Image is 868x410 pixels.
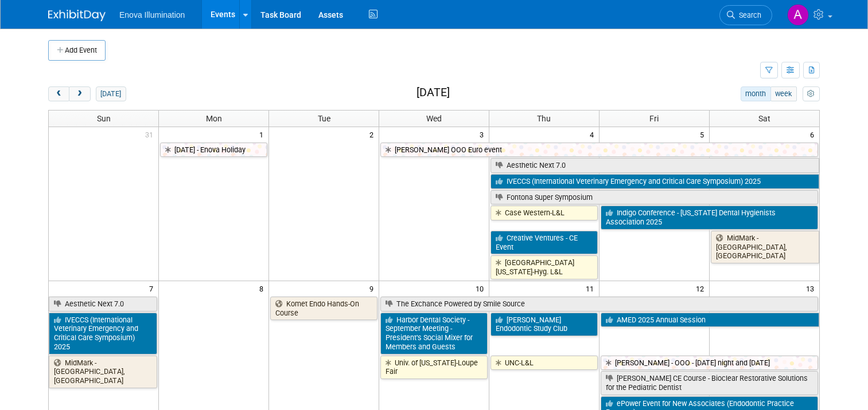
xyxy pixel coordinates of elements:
[49,356,157,388] a: MidMark - [GEOGRAPHIC_DATA], [GEOGRAPHIC_DATA]
[491,190,818,205] a: Fontona Super Symposium
[601,313,819,328] a: AMED 2025 Annual Session
[787,4,809,26] img: Andrea Miller
[537,114,551,123] span: Thu
[649,114,659,123] span: Fri
[601,371,818,395] a: [PERSON_NAME] CE Course - Bioclear Restorative Solutions for the Pediatric Dentist
[491,231,598,254] a: Creative Ventures - CE Event
[474,281,489,295] span: 10
[809,127,819,141] span: 6
[380,143,818,157] a: [PERSON_NAME] OOO Euro event
[699,127,709,141] span: 5
[144,127,158,141] span: 31
[601,356,818,370] a: [PERSON_NAME] - OOO - [DATE] night and [DATE]
[719,5,772,25] a: Search
[805,281,819,295] span: 13
[735,11,761,19] span: Search
[478,127,489,141] span: 3
[417,86,450,99] h2: [DATE]
[49,313,157,354] a: IVECCS (International Veterinary Emergency and Critical Care Symposium) 2025
[368,127,379,141] span: 2
[741,86,771,101] button: month
[807,90,815,98] i: Personalize Calendar
[380,297,818,312] a: The Exchance Powered by Smile Source
[695,281,709,295] span: 12
[491,174,819,189] a: IVECCS (International Veterinary Emergency and Critical Care Symposium) 2025
[601,206,818,229] a: Indigo Conference - [US_STATE] Dental Hygienists Association 2025
[48,10,106,21] img: ExhibitDay
[491,356,598,370] a: UNC-L&L
[49,297,157,312] a: Aesthetic Next 7.0
[48,86,69,101] button: prev
[491,255,598,279] a: [GEOGRAPHIC_DATA][US_STATE]-Hyg. L&L
[97,114,111,123] span: Sun
[589,127,599,141] span: 4
[758,114,770,123] span: Sat
[380,356,488,379] a: Univ. of [US_STATE]-Loupe Fair
[491,313,598,336] a: [PERSON_NAME] Endodontic Study Club
[258,281,268,295] span: 8
[491,158,819,173] a: Aesthetic Next 7.0
[491,206,598,220] a: Case Western-L&L
[160,143,267,157] a: [DATE] - Enova Holiday
[148,281,158,295] span: 7
[380,313,488,354] a: Harbor Dental Society - September Meeting - President’s Social Mixer for Members and Guests
[711,231,819,263] a: MidMark - [GEOGRAPHIC_DATA], [GEOGRAPHIC_DATA]
[585,281,599,295] span: 11
[69,86,90,101] button: next
[803,86,820,101] button: myCustomButton
[270,297,377,320] a: Komet Endo Hands-On Course
[426,114,442,123] span: Wed
[48,40,106,61] button: Add Event
[119,10,185,19] span: Enova Illumination
[206,114,222,123] span: Mon
[770,86,797,101] button: week
[318,114,330,123] span: Tue
[368,281,379,295] span: 9
[96,86,126,101] button: [DATE]
[258,127,268,141] span: 1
